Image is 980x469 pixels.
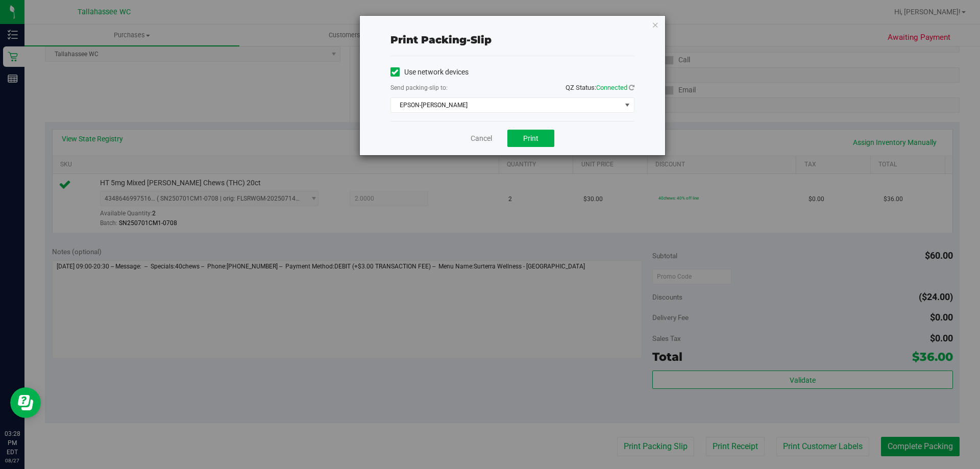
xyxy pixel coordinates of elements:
button: Print [507,130,554,147]
span: Connected [596,84,627,91]
span: EPSON-[PERSON_NAME] [391,98,621,112]
label: Send packing-slip to: [390,83,448,92]
label: Use network devices [390,67,469,78]
iframe: Resource center [10,387,41,418]
a: Cancel [471,133,492,144]
span: Print packing-slip [390,34,492,46]
span: select [621,98,633,112]
span: Print [523,134,538,142]
span: QZ Status: [566,84,634,91]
